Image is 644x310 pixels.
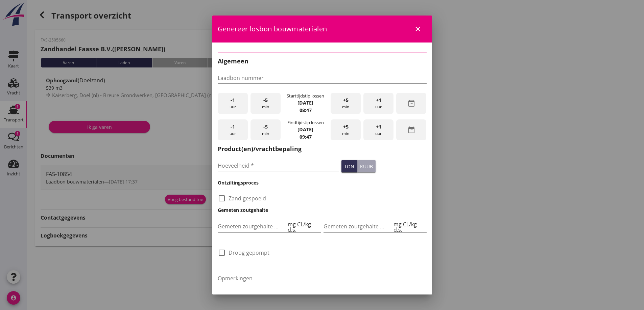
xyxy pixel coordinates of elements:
span: -1 [231,96,235,104]
h3: Gemeten zoutgehalte [218,206,427,214]
strong: [DATE] [297,100,313,106]
span: -5 [263,96,268,104]
span: +1 [376,123,381,131]
i: date_range [407,99,415,107]
textarea: Opmerkingen [218,273,427,308]
input: Laadbon nummer [218,73,427,83]
h2: Product(en)/vrachtbepaling [218,144,427,153]
strong: [DATE] [297,126,313,133]
h3: Ontziltingsproces [218,179,427,186]
button: ton [341,160,357,172]
div: min [251,93,281,114]
input: Hoeveelheid * [218,160,339,171]
label: Droog gepompt [229,249,269,256]
div: Starttijdstip lossen [287,93,324,99]
div: Genereer losbon bouwmaterialen [212,16,432,43]
strong: 08:47 [300,107,312,113]
label: Zand gespoeld [229,195,266,202]
i: close [414,25,422,33]
button: kuub [357,160,376,172]
div: min [251,119,281,141]
div: uur [363,93,393,114]
input: Gemeten zoutgehalte achterbeun [324,221,392,232]
span: -1 [231,123,235,131]
div: kuub [360,163,373,170]
span: +1 [376,96,381,104]
strong: 09:47 [300,134,312,140]
i: date_range [407,126,415,134]
div: mg CL/kg d.s. [286,222,320,232]
span: +5 [343,123,349,131]
div: min [331,119,361,141]
div: min [331,93,361,114]
div: uur [218,93,248,114]
div: uur [218,119,248,141]
div: uur [363,119,393,141]
h2: Algemeen [218,57,427,66]
div: mg CL/kg d.s. [392,222,426,232]
span: +5 [343,96,349,104]
div: ton [344,163,354,170]
div: Eindtijdstip lossen [287,119,324,126]
span: -5 [263,123,268,131]
input: Gemeten zoutgehalte voorbeun [218,221,287,232]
